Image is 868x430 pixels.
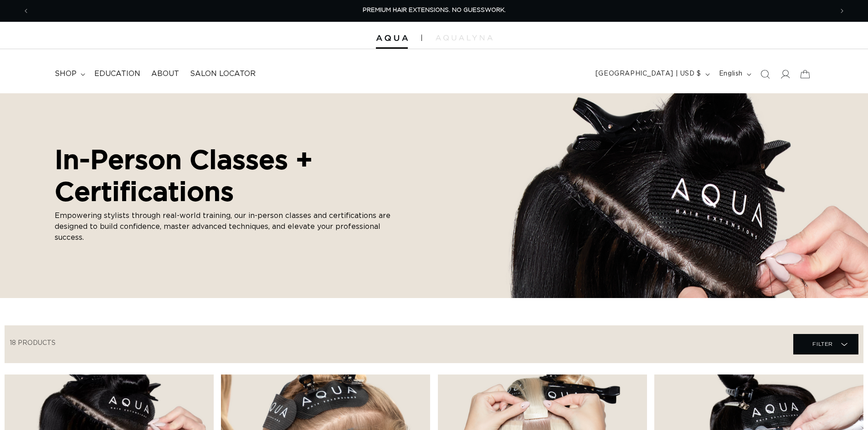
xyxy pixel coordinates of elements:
a: About [146,64,185,84]
p: Empowering stylists through real-world training, our in-person classes and certifications are des... [55,211,401,243]
a: Education [89,64,146,84]
span: Filter [812,335,833,353]
span: [GEOGRAPHIC_DATA] | USD $ [596,69,701,79]
summary: Search [755,64,775,84]
span: English [719,69,743,79]
h2: In-Person Classes + Certifications [55,143,401,207]
span: Salon Locator [190,69,256,79]
span: shop [55,69,77,79]
button: English [714,66,755,83]
summary: shop [49,64,89,84]
span: About [151,69,179,79]
span: PREMIUM HAIR EXTENSIONS. NO GUESSWORK. [363,7,506,13]
span: Education [94,69,140,79]
summary: Filter [793,334,858,354]
button: [GEOGRAPHIC_DATA] | USD $ [590,66,714,83]
span: 18 products [10,340,56,346]
img: Aqua Hair Extensions [376,35,408,41]
img: aqualyna.com [436,35,493,40]
button: Next announcement [832,2,852,20]
a: Salon Locator [185,64,261,84]
button: Previous announcement [16,2,36,20]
